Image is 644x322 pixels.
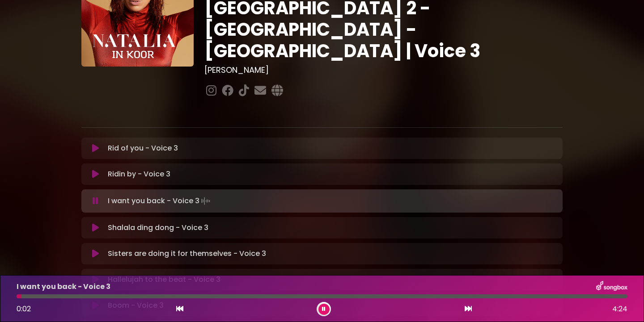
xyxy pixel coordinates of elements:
[108,169,170,180] p: Ridin by - Voice 3
[596,281,627,293] img: songbox-logo-white.png
[199,195,212,207] img: waveform4.gif
[204,65,563,75] h3: [PERSON_NAME]
[612,304,627,314] span: 4:24
[17,304,31,314] span: 0:02
[108,222,208,233] p: Shalala ding dong - Voice 3
[108,143,178,154] p: Rid of you - Voice 3
[17,281,110,292] p: I want you back - Voice 3
[108,248,266,259] p: Sisters are doing it for themselves - Voice 3
[108,274,220,285] p: Hallelujah to the beat - Voice 3
[108,195,212,207] p: I want you back - Voice 3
